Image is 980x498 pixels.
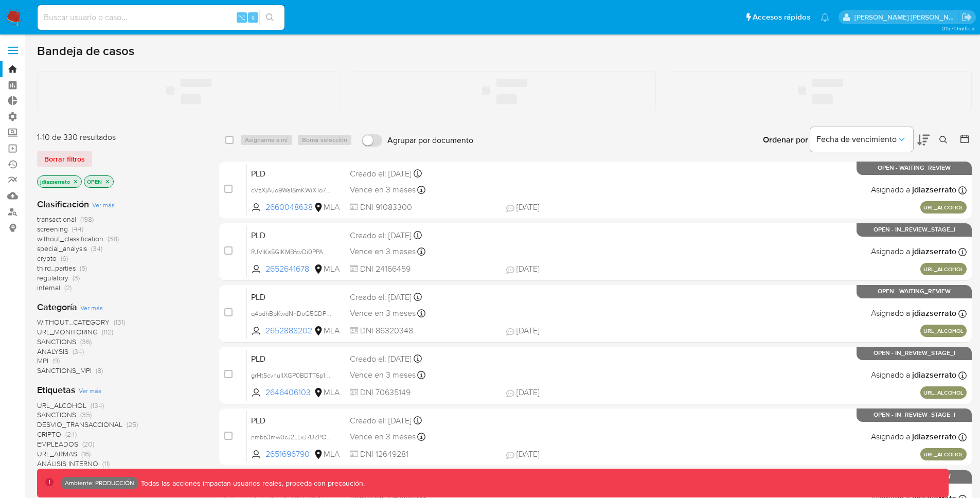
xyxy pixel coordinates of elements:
p: Todas las acciones impactan usuarios reales, proceda con precaución. [138,478,365,488]
a: Notificaciones [821,13,829,22]
a: Salir [961,12,972,23]
span: ⌥ [238,12,245,22]
span: s [252,12,255,22]
input: Buscar usuario o caso... [38,11,284,24]
p: Ambiente: PRODUCCIÓN [65,481,134,485]
p: jorge.diazserrato@mercadolibre.com.co [854,12,958,22]
span: Accesos rápidos [753,12,810,23]
button: search-icon [259,10,280,25]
